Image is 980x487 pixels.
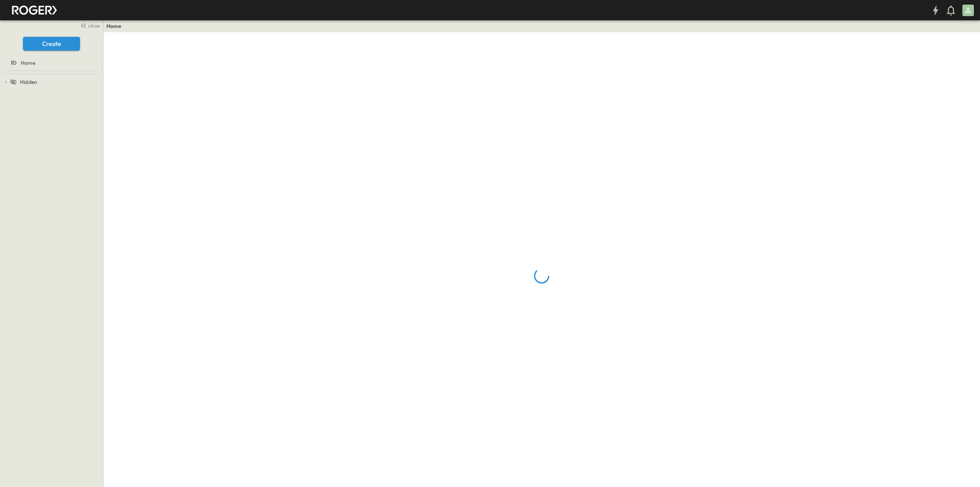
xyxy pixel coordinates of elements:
button: close [77,20,101,31]
span: Hidden [20,78,37,86]
a: Home [106,22,121,30]
span: close [88,22,100,30]
button: Create [23,37,80,51]
a: Home [2,57,100,68]
span: Home [21,59,35,67]
nav: breadcrumbs [106,22,126,30]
